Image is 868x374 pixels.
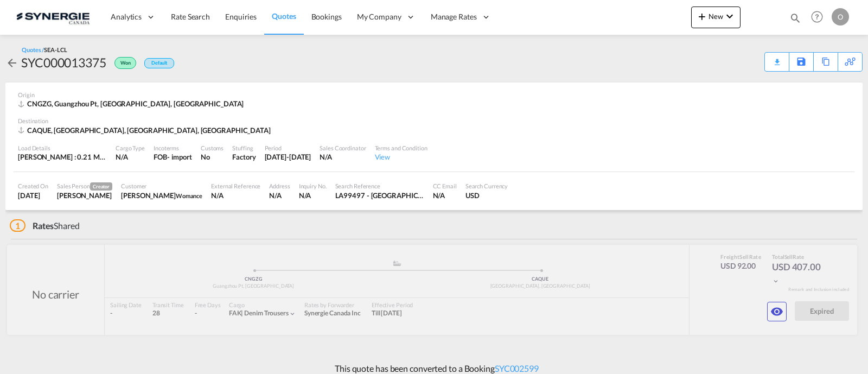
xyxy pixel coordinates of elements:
img: 1f56c880d42311ef80fc7dca854c8e59.png [16,5,90,29]
div: USD [465,191,508,200]
md-icon: icon-download [770,54,783,62]
div: Inquiry No. [299,182,327,190]
span: Rate Search [171,12,210,21]
span: New [695,12,736,21]
div: Customs [201,144,224,152]
div: Search Reference [335,182,424,190]
div: - import [167,152,192,162]
div: Destination [18,117,850,125]
md-icon: icon-plus 400-fg [695,10,709,23]
div: N/A [269,191,290,200]
div: O [832,8,849,26]
div: Customer [121,182,202,190]
div: N/A [320,152,366,162]
span: SEA-LCL [44,46,67,53]
div: 31 Jul 2025 [265,152,311,162]
span: CNGZG, Guangzhou Pt, [GEOGRAPHIC_DATA], [GEOGRAPHIC_DATA] [27,99,244,108]
span: Help [808,8,826,26]
div: Created On [18,182,48,190]
md-icon: icon-eye [770,305,783,318]
span: Manage Rates [431,11,477,22]
div: Angélyque Blais [121,191,202,200]
div: Origin [18,91,850,99]
div: N/A [433,191,457,200]
span: Womance [176,192,202,199]
a: SYC002599 [495,363,539,373]
div: Address [269,182,290,190]
div: CAQUE, Quebec, QC, Americas [18,125,273,135]
div: Won [106,54,139,71]
div: Load Details [18,144,107,152]
div: CNGZG, Guangzhou Pt, GD, Europe [18,99,246,109]
div: Help [808,8,832,27]
div: Terms and Condition [375,144,427,152]
div: Karen Mercier [57,191,112,200]
div: Factory Stuffing [232,152,256,162]
div: Save As Template [789,53,813,71]
div: Sales Person [57,182,112,191]
div: External Reference [211,182,260,190]
span: Rates [33,220,54,231]
span: Creator [90,182,112,191]
div: No [201,152,224,162]
div: Incoterms [154,144,192,152]
span: Won [120,60,133,70]
div: Default [144,58,174,68]
span: 1 [10,219,25,232]
div: [PERSON_NAME] : 0.21 MT | Volumetric Wt : 0.92 CBM | Chargeable Wt : 0.92 W/M [18,152,107,162]
div: N/A [211,191,260,200]
div: icon-magnify [789,12,801,28]
span: Enquiries [225,12,257,21]
div: N/A [116,152,145,162]
div: Quote PDF is not available at this time [770,53,783,62]
button: icon-plus 400-fgNewicon-chevron-down [691,7,741,28]
span: Quotes [272,11,296,21]
div: N/A [299,191,327,200]
div: Shared [10,220,80,232]
span: Bookings [311,12,342,21]
div: 18 Jul 2025 [18,191,48,200]
div: Cargo Type [116,144,145,152]
div: View [375,152,427,162]
div: SYC000013375 [21,54,106,71]
div: CC Email [433,182,457,190]
div: FOB [154,152,167,162]
div: Period [265,144,311,152]
md-icon: icon-magnify [789,12,801,24]
div: Search Currency [465,182,508,190]
div: Quotes /SEA-LCL [22,46,67,54]
span: Analytics [111,11,142,22]
md-icon: icon-arrow-left [5,56,18,69]
div: icon-arrow-left [5,54,21,71]
md-icon: icon-chevron-down [723,10,736,23]
div: LA99497 - Montreal - Quebec - RE: Soumisson PO 1765 Faithlove [335,191,424,200]
div: Sales Coordinator [320,144,366,152]
div: Stuffing [232,144,256,152]
button: icon-eye [767,302,787,321]
span: My Company [357,11,401,22]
